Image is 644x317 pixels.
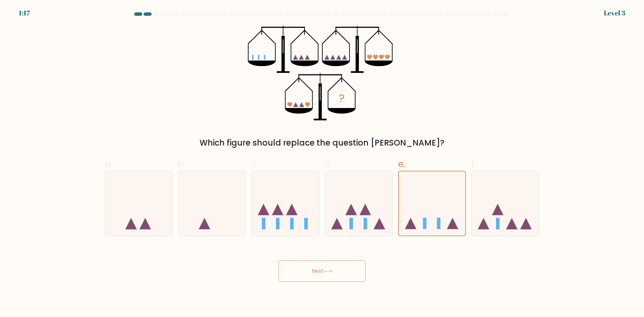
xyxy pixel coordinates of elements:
span: e. [398,157,406,170]
button: Next [278,260,366,282]
tspan: ? [339,91,345,106]
div: 1:17 [19,8,30,18]
span: b. [178,157,186,170]
span: f. [471,157,476,170]
div: Which figure should replace the question [PERSON_NAME]? [109,137,535,149]
span: d. [325,157,333,170]
span: a. [105,157,113,170]
div: Level 3 [604,8,625,18]
span: c. [251,157,259,170]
